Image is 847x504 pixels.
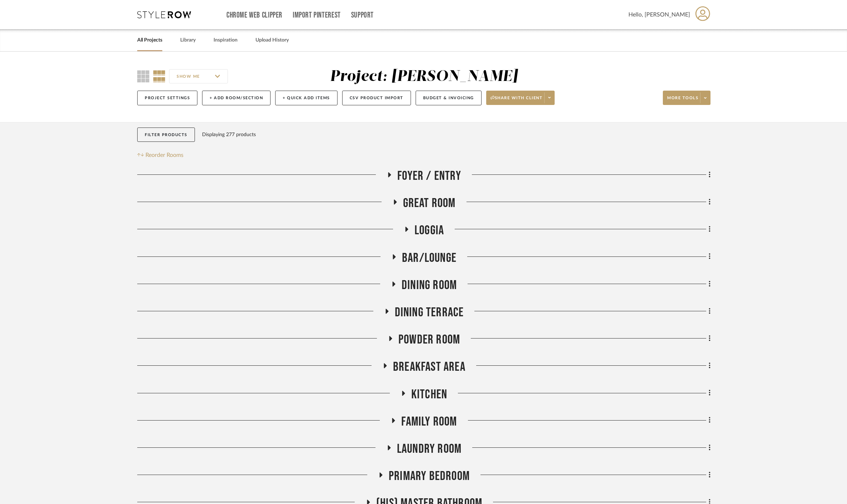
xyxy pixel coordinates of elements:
[145,151,183,159] span: Reorder Rooms
[628,10,690,19] span: Hello, [PERSON_NAME]
[397,441,461,457] span: Laundry Room
[180,35,196,45] a: Library
[415,223,444,238] span: Loggia
[137,35,162,45] a: All Projects
[393,359,465,375] span: Breakfast Area
[663,91,710,105] button: More tools
[330,69,518,84] div: Project: [PERSON_NAME]
[491,95,543,106] span: Share with client
[255,35,289,45] a: Upload History
[402,278,457,293] span: Dining Room
[389,469,470,484] span: Primary Bedroom
[403,196,456,211] span: Great Room
[202,128,256,142] div: Displaying 277 products
[202,91,271,105] button: + Add Room/Section
[398,332,460,347] span: Powder Room
[397,168,461,184] span: Foyer / Entry
[137,91,197,105] button: Project Settings
[411,387,447,402] span: Kitchen
[214,35,238,45] a: Inspiration
[342,91,411,105] button: CSV Product Import
[402,250,456,266] span: Bar/Lounge
[667,95,698,106] span: More tools
[486,91,555,105] button: Share with client
[395,305,464,320] span: Dining Terrace
[401,414,457,429] span: Family Room
[137,128,195,142] button: Filter Products
[351,12,374,18] a: Support
[275,91,338,105] button: + Quick Add Items
[137,151,183,159] button: Reorder Rooms
[226,12,282,18] a: Chrome Web Clipper
[293,12,341,18] a: Import Pinterest
[416,91,482,105] button: Budget & Invoicing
